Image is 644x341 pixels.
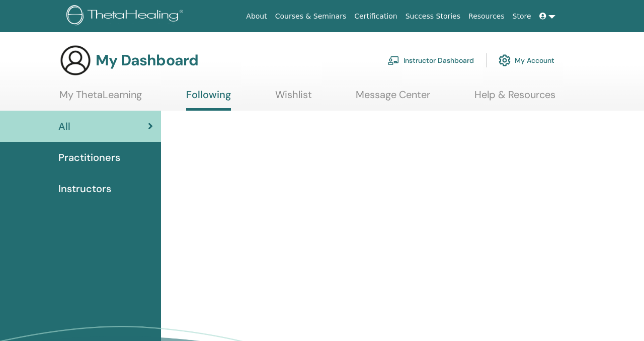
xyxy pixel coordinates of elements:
img: cog.svg [499,52,511,69]
img: generic-user-icon.jpg [59,44,92,76]
a: My ThetaLearning [59,89,142,108]
span: Instructors [58,181,111,196]
a: Message Center [356,89,430,108]
a: Instructor Dashboard [387,49,474,71]
a: Store [509,7,535,26]
a: Certification [350,7,401,26]
img: chalkboard-teacher.svg [387,56,399,65]
a: Following [186,89,231,111]
a: Courses & Seminars [271,7,351,26]
span: Practitioners [58,150,120,165]
span: All [58,119,70,134]
h3: My Dashboard [96,51,198,69]
a: Help & Resources [474,89,555,108]
a: My Account [499,49,554,71]
a: About [242,7,271,26]
a: Resources [464,7,509,26]
a: Success Stories [401,7,464,26]
img: logo.png [66,5,187,28]
a: Wishlist [275,89,312,108]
